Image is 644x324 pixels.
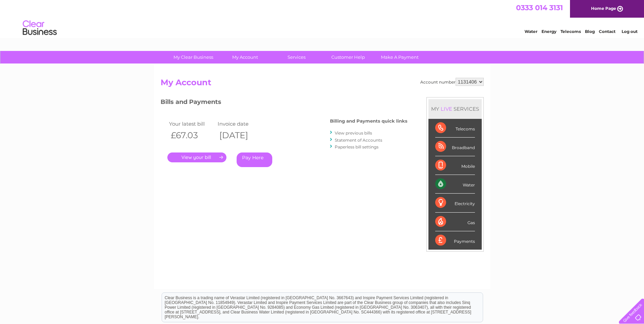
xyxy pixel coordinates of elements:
[216,128,265,142] th: [DATE]
[335,130,372,136] a: View previous bills
[216,119,265,128] td: Invoice date
[525,29,537,34] a: Water
[516,3,563,12] a: 0333 014 3131
[435,119,475,138] div: Telecoms
[320,51,376,64] a: Customer Help
[167,128,216,142] th: £67.03
[435,175,475,194] div: Water
[435,213,475,231] div: Gas
[435,231,475,250] div: Payments
[435,138,475,156] div: Broadband
[428,99,482,119] div: MY SERVICES
[161,97,407,109] h3: Bills and Payments
[435,194,475,212] div: Electricity
[269,51,325,64] a: Services
[541,29,556,34] a: Energy
[335,144,379,149] a: Paperless bill settings
[217,51,273,64] a: My Account
[420,78,484,86] div: Account number
[599,29,615,34] a: Contact
[435,156,475,175] div: Mobile
[439,106,454,112] div: LIVE
[330,119,407,124] h4: Billing and Payments quick links
[560,29,581,34] a: Telecoms
[335,138,382,143] a: Statement of Accounts
[372,51,428,64] a: Make A Payment
[165,51,221,64] a: My Clear Business
[167,119,216,128] td: Your latest bill
[22,18,57,38] img: logo.png
[237,152,272,167] a: Pay Here
[161,78,484,91] h2: My Account
[162,4,483,33] div: Clear Business is a trading name of Verastar Limited (registered in [GEOGRAPHIC_DATA] No. 3667643...
[622,29,638,34] a: Log out
[585,29,595,34] a: Blog
[167,152,226,162] a: .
